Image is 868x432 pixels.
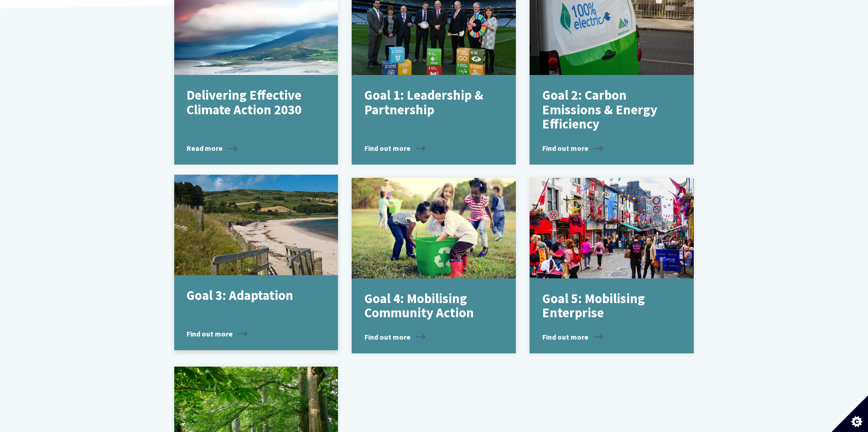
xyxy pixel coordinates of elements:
p: Goal 5: Mobilising Enterprise [542,292,668,320]
a: Goal 3: Adaptation Find out more [174,175,338,350]
span: Read more [187,143,237,154]
p: Goal 2: Carbon Emissions & Energy Efficiency [542,88,668,132]
p: Goal 4: Mobilising Community Action [364,292,490,320]
span: Find out more [542,143,603,154]
p: Delivering Effective Climate Action 2030 [187,88,312,117]
a: Goal 4: Mobilising Community Action Find out more [352,178,516,353]
span: Find out more [542,331,603,342]
span: Find out more [364,143,425,154]
p: Goal 1: Leadership & Partnership [364,88,490,117]
p: Goal 3: Adaptation [187,288,312,303]
span: Find out more [364,331,425,342]
a: Goal 5: Mobilising Enterprise Find out more [530,178,694,353]
button: Set cookie preferences [832,395,868,432]
span: Find out more [187,328,247,339]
